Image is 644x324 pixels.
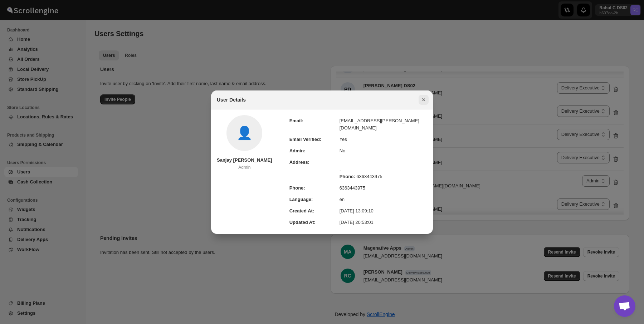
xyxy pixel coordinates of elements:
td: [DATE] 13:09:10 [340,205,427,217]
td: [EMAIL_ADDRESS][PERSON_NAME][DOMAIN_NAME] [340,115,427,134]
td: Email: [289,115,340,134]
td: Created At: [289,205,340,217]
span: No profile [236,129,253,137]
td: 6363443975 [340,182,427,194]
td: Phone: [289,182,340,194]
td: , [340,157,427,182]
div: 6363443975 [340,173,427,180]
td: Updated At: [289,217,340,228]
td: Admin: [289,145,340,157]
div: Sanjay [PERSON_NAME] [217,157,272,164]
td: Yes [340,134,427,145]
div: Open chat [614,295,635,317]
span: Phone: [340,174,355,179]
td: No [340,145,427,157]
td: Address: [289,157,340,182]
div: Admin [238,164,250,171]
button: Close [419,95,429,105]
td: Language: [289,194,340,205]
h2: User Details [217,96,246,103]
td: [DATE] 20:53:01 [340,217,427,228]
td: en [340,194,427,205]
td: Email Verified: [289,134,340,145]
